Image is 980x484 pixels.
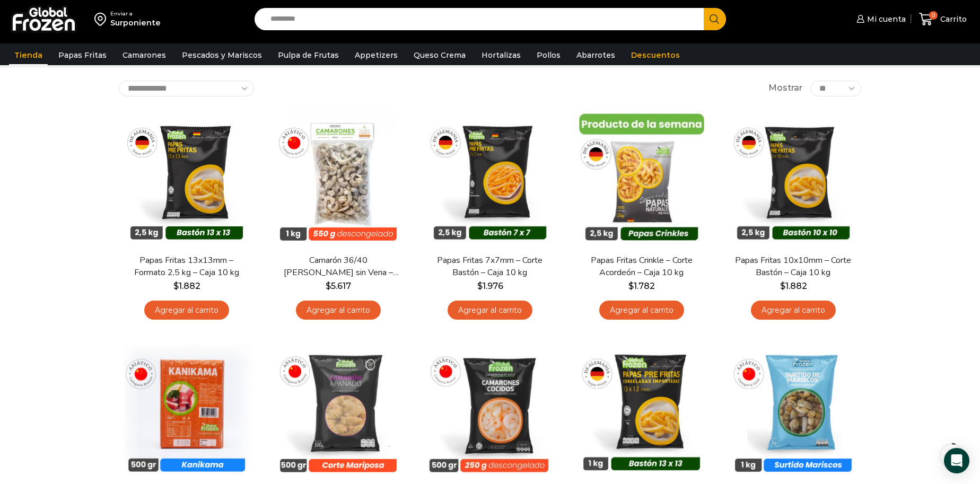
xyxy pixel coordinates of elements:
span: $ [780,281,785,291]
span: 0 [929,11,938,20]
a: Queso Crema [408,45,471,65]
a: Papas Fritas Crinkle – Corte Acordeón – Caja 10 kg [581,254,703,279]
a: Agregar al carrito: “Camarón 36/40 Crudo Pelado sin Vena - Bronze - Caja 10 kg” [296,301,381,320]
div: Enviar a [110,10,161,17]
a: Pollos [531,45,566,65]
span: Carrito [938,14,967,24]
button: Search button [704,8,726,30]
span: $ [477,281,483,291]
div: Open Intercom Messenger [944,448,969,473]
a: Agregar al carrito: “Papas Fritas 10x10mm - Corte Bastón - Caja 10 kg” [751,301,836,320]
a: Camarón 36/40 [PERSON_NAME] sin Vena – Bronze – Caja 10 kg [277,254,399,279]
a: Papas Fritas 7x7mm – Corte Bastón – Caja 10 kg [429,254,551,279]
a: Papas Fritas [53,45,112,65]
a: Papas Fritas 13x13mm – Formato 2,5 kg – Caja 10 kg [126,254,248,279]
a: Camarones [117,45,171,65]
a: Pulpa de Frutas [273,45,344,65]
span: $ [628,281,634,291]
a: Papas Fritas 10x10mm – Corte Bastón – Caja 10 kg [732,254,854,279]
a: Tienda [9,45,48,65]
bdi: 5.617 [326,281,351,291]
span: Mostrar [768,82,802,94]
a: Descuentos [626,45,685,65]
bdi: 1.882 [780,281,807,291]
a: Pescados y Mariscos [177,45,267,65]
span: Mi cuenta [864,14,906,24]
img: address-field-icon.svg [94,10,110,28]
a: Abarrotes [571,45,620,65]
a: Agregar al carrito: “Papas Fritas 13x13mm - Formato 2,5 kg - Caja 10 kg” [144,301,229,320]
a: Appetizers [349,45,403,65]
bdi: 1.976 [477,281,503,291]
span: $ [173,281,179,291]
a: Mi cuenta [854,8,906,30]
a: Agregar al carrito: “Papas Fritas Crinkle - Corte Acordeón - Caja 10 kg” [599,301,684,320]
a: 0 Carrito [916,7,969,32]
bdi: 1.782 [628,281,655,291]
a: Agregar al carrito: “Papas Fritas 7x7mm - Corte Bastón - Caja 10 kg” [448,301,532,320]
div: Surponiente [110,17,161,28]
a: Hortalizas [476,45,526,65]
select: Pedido de la tienda [119,81,254,96]
bdi: 1.882 [173,281,200,291]
span: $ [326,281,331,291]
